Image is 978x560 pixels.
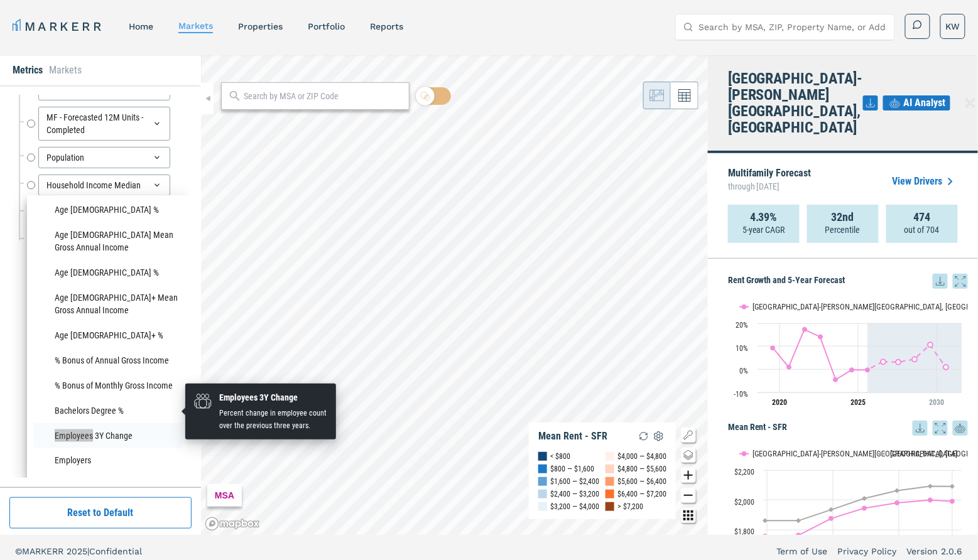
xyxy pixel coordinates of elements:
[219,407,329,432] div: Percent change in employee count over the previous three years.
[728,289,968,414] div: Rent Growth and 5-Year Forecast. Highcharts interactive chart.
[851,398,866,407] tspan: 2025
[193,391,213,411] img: Income & Employment
[617,488,666,500] div: $6,400 — $7,200
[904,95,946,110] span: AI Analyst
[15,546,22,556] span: ©
[33,373,182,398] li: % Bonus of Monthly Gross Income
[617,500,643,513] div: > $7,200
[244,90,403,103] input: Search by MSA or ZIP Code
[550,450,570,463] div: < $800
[862,496,867,501] path: Wednesday, 14 Dec, 19:00, 2,010.02. USA.
[739,367,748,375] text: 0%
[734,468,754,477] text: $2,200
[825,223,861,236] p: Percentile
[33,398,182,423] li: Bachelors Degree %
[796,518,801,523] path: Monday, 14 Dec, 19:00, 1,861.53. USA.
[38,175,170,196] div: Household Income Median
[881,359,886,364] path: Wednesday, 29 Jul, 20:00, 3.24. Las Vegas-Henderson-Paradise, NV.
[681,508,696,523] button: Other options map button
[750,211,778,223] strong: 4.39%
[838,545,897,557] a: Privacy Policy
[896,360,901,365] path: Thursday, 29 Jul, 20:00, 3.09. Las Vegas-Henderson-Paradise, NV.
[33,423,182,448] li: Employees 3Y Change
[850,367,855,372] path: Monday, 29 Jul, 20:00, -0.34. Las Vegas-Henderson-Paradise, NV.
[67,546,89,556] span: 2025 |
[681,488,696,503] button: Zoom out map button
[740,449,864,458] button: Show Las Vegas-Henderson-Paradise, NV
[728,168,812,195] p: Multifamily Forecast
[550,463,594,475] div: $800 — $1,600
[38,107,170,141] div: MF - Forecasted 12M Units - Completed
[818,334,823,339] path: Friday, 29 Jul, 20:00, 14.1. Las Vegas-Henderson-Paradise, NV.
[950,499,955,504] path: Thursday, 14 Aug, 20:00, 1,991.13. Las Vegas-Henderson-Paradise, NV.
[681,468,696,483] button: Zoom in map button
[698,14,887,40] input: Search by MSA, ZIP, Property Name, or Address
[651,429,666,444] img: Settings
[636,429,651,444] img: Reload Legend
[890,449,957,458] text: [GEOGRAPHIC_DATA]
[681,448,696,463] button: Change style map button
[928,484,933,489] path: Saturday, 14 Dec, 19:00, 2,091.37. USA.
[787,365,792,370] path: Wednesday, 29 Jul, 20:00, 0.92. Las Vegas-Henderson-Paradise, NV.
[877,449,903,458] button: Show USA
[866,367,871,372] path: Tuesday, 29 Jul, 20:00, -0.33. Las Vegas-Henderson-Paradise, NV.
[550,488,599,500] div: $2,400 — $3,200
[944,365,949,370] path: Monday, 29 Jul, 20:00, 0.93. Las Vegas-Henderson-Paradise, NV.
[905,223,940,236] p: out of 704
[742,223,785,236] p: 5-year CAGR
[914,211,931,223] strong: 474
[736,321,748,330] text: 20%
[9,497,192,529] button: Reset to Default
[308,21,345,31] a: Portfolio
[940,14,965,39] button: KW
[13,18,104,35] a: MARKERR
[49,63,82,78] li: Markets
[33,222,182,260] li: Age 55-64 Mean Gross Annual Income
[129,21,153,31] a: home
[928,497,933,502] path: Saturday, 14 Dec, 19:00, 1,999.8. Las Vegas-Henderson-Paradise, NV.
[728,178,812,195] span: through [DATE]
[201,55,709,536] canvas: Map
[895,488,900,493] path: Thursday, 14 Dec, 19:00, 2,062.11. USA.
[617,463,666,475] div: $4,800 — $5,600
[771,345,776,350] path: Monday, 29 Jul, 20:00, 9.26. Las Vegas-Henderson-Paradise, NV.
[728,70,863,136] h4: [GEOGRAPHIC_DATA]-[PERSON_NAME][GEOGRAPHIC_DATA], [GEOGRAPHIC_DATA]
[895,500,900,505] path: Thursday, 14 Dec, 19:00, 1,980.45. Las Vegas-Henderson-Paradise, NV.
[946,20,960,33] span: KW
[33,285,182,323] li: Age 65+ Mean Gross Annual Income
[728,421,968,436] h5: Mean Rent - SFR
[538,430,607,443] div: Mean Rent - SFR
[773,398,788,407] tspan: 2020
[913,357,918,362] path: Saturday, 29 Jul, 20:00, 4.31. Las Vegas-Henderson-Paradise, NV.
[893,174,958,189] a: View Drivers
[617,450,666,463] div: $4,000 — $4,800
[832,211,854,223] strong: 32nd
[950,484,955,489] path: Thursday, 14 Aug, 20:00, 2,090.59. USA.
[370,21,403,31] a: reports
[33,473,182,498] li: Full-Time %
[736,344,748,353] text: 10%
[829,516,834,521] path: Tuesday, 14 Dec, 19:00, 1,876.04. Las Vegas-Henderson-Paradise, NV.
[928,342,933,347] path: Sunday, 29 Jul, 20:00, 10.65. Las Vegas-Henderson-Paradise, NV.
[883,95,950,110] button: AI Analyst
[862,506,867,511] path: Wednesday, 14 Dec, 19:00, 1,945.02. Las Vegas-Henderson-Paradise, NV.
[740,302,864,311] button: Show Las Vegas-Henderson-Paradise, NV
[734,527,754,536] text: $1,800
[907,545,963,557] a: Version 2.0.6
[550,500,599,513] div: $3,200 — $4,000
[777,545,828,557] a: Term of Use
[803,327,808,332] path: Thursday, 29 Jul, 20:00, 17.28. Las Vegas-Henderson-Paradise, NV.
[33,323,182,348] li: Age 65+ %
[681,428,696,443] button: Show/Hide Legend Map Button
[834,377,839,382] path: Saturday, 29 Jul, 20:00, -4.55. Las Vegas-Henderson-Paradise, NV.
[22,546,67,556] span: MARKERR
[178,21,213,31] a: markets
[550,475,599,488] div: $1,600 — $2,400
[617,475,666,488] div: $5,600 — $6,400
[205,517,260,531] a: Mapbox logo
[829,507,834,512] path: Tuesday, 14 Dec, 19:00, 1,934.85. USA.
[33,448,182,473] li: Employers
[238,21,283,31] a: properties
[734,498,754,507] text: $2,000
[13,63,43,78] li: Metrics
